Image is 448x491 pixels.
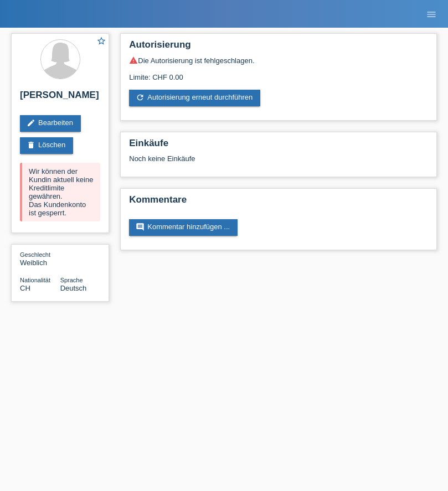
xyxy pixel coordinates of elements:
i: refresh [136,93,145,102]
i: menu [426,9,437,20]
a: commentKommentar hinzufügen ... [129,219,238,236]
span: Nationalität [20,277,50,283]
span: Deutsch [60,284,87,292]
i: comment [136,223,145,231]
div: Limite: CHF 0.00 [129,65,428,81]
i: warning [129,56,138,65]
div: Die Autorisierung ist fehlgeschlagen. [129,56,428,65]
h2: Autorisierung [129,39,428,56]
div: Noch keine Einkäufe [129,154,428,171]
h2: Kommentare [129,194,428,211]
i: edit [27,118,35,127]
h2: Einkäufe [129,138,428,154]
a: menu [420,11,442,17]
i: delete [27,141,35,149]
h2: [PERSON_NAME] [20,90,100,106]
a: star_border [96,36,106,48]
div: Wir können der Kundin aktuell keine Kreditlimite gewähren. Das Kundenkonto ist gesperrt. [20,163,100,221]
a: editBearbeiten [20,115,81,132]
a: refreshAutorisierung erneut durchführen [129,90,260,106]
i: star_border [96,36,106,46]
span: Geschlecht [20,251,50,258]
a: deleteLöschen [20,137,73,154]
span: Sprache [60,277,83,283]
div: Weiblich [20,250,60,267]
span: Schweiz [20,284,30,292]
